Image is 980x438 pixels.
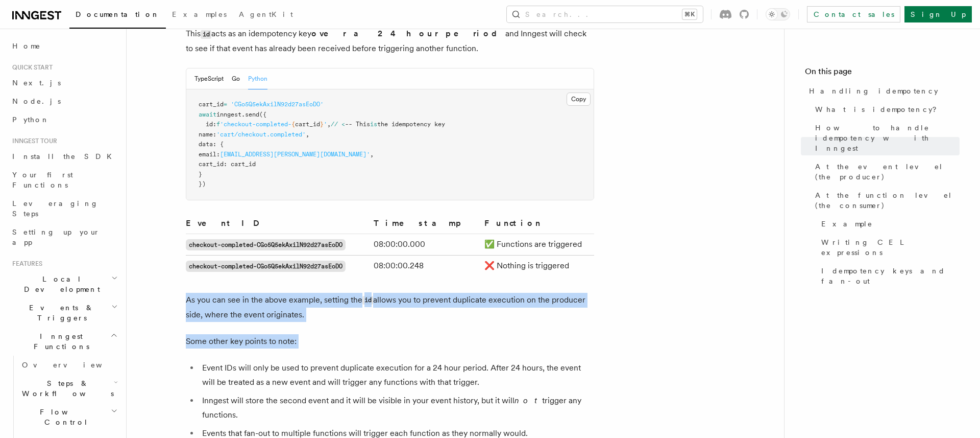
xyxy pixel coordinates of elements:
a: At the event level (the producer) [811,157,960,186]
button: Events & Triggers [8,298,120,327]
th: Function [480,217,594,234]
a: Node.js [8,92,120,110]
button: Local Development [8,270,120,298]
span: How to handle idempotency with Inngest [815,123,960,153]
th: Timestamp [370,217,480,234]
span: Inngest Functions [8,331,110,352]
button: Toggle dark mode [766,8,790,20]
span: ' [324,121,327,128]
span: email: [199,151,220,158]
span: , [327,121,331,128]
th: Event ID [186,217,370,234]
span: await [199,111,216,118]
a: Example [817,215,960,233]
span: Quick start [8,63,53,72]
button: Inngest Functions [8,327,120,356]
a: How to handle idempotency with Inngest [811,119,960,157]
span: cart_id: cart_id [199,160,256,168]
span: , [370,151,374,158]
a: Documentation [69,3,166,29]
span: -- This [345,121,370,128]
td: 08:00:00.248 [370,255,480,276]
span: data: { [199,141,224,148]
span: Leveraging Steps [12,199,99,218]
span: , [306,131,309,138]
button: TypeScript [194,68,224,89]
span: id [206,121,213,128]
p: To prevent an event from being handled twice, you can set a unique event when . This acts as an i... [186,12,594,56]
span: At the function level (the consumer) [815,190,960,211]
span: Install the SDK [12,152,118,160]
span: Next.js [12,79,61,87]
span: the idempotency key [377,121,445,128]
span: Example [821,219,873,229]
span: Examples [172,10,227,18]
span: Steps & Workflows [18,378,114,399]
p: As you can see in the above example, setting the allows you to prevent duplicate execution on the... [186,293,594,322]
span: Overview [22,361,127,369]
span: } [320,121,324,128]
li: Event IDs will only be used to prevent duplicate execution for a 24 hour period. After 24 hours, ... [199,361,594,389]
span: Flow Control [18,407,111,427]
span: Home [12,41,41,51]
a: Sign Up [904,6,972,22]
code: id [201,30,211,39]
span: AgentKit [239,10,293,18]
a: AgentKit [233,3,299,28]
button: Go [232,68,240,89]
button: Flow Control [18,403,120,431]
span: inngest [216,111,241,118]
a: Leveraging Steps [8,194,120,223]
td: ✅ Functions are triggered [480,234,594,255]
strong: over a 24 hour period [311,29,505,38]
span: { [291,121,295,128]
button: Search...⌘K [507,6,703,22]
h4: On this page [805,65,960,82]
a: Home [8,37,120,55]
span: . [241,111,245,118]
span: Events & Triggers [8,303,111,323]
span: At the event level (the producer) [815,162,960,182]
span: send [245,111,259,118]
span: = [224,101,227,108]
button: Copy [567,93,591,106]
span: 'cart/checkout.completed' [216,131,306,138]
a: Contact sales [807,6,900,22]
td: 08:00:00.000 [370,234,480,255]
span: }) [199,180,206,188]
a: Examples [166,3,233,28]
a: Idempotency keys and fan-out [817,262,960,290]
a: Handling idempotency [805,82,960,100]
code: id [362,296,373,305]
a: Your first Functions [8,166,120,194]
span: Python [12,116,50,124]
td: ❌ Nothing is triggered [480,255,594,276]
button: Steps & Workflows [18,374,120,403]
span: What is idempotency? [815,104,944,114]
span: [EMAIL_ADDRESS][PERSON_NAME][DOMAIN_NAME]' [220,151,370,158]
span: 'CGo5Q5ekAxilN92d27asEoDO' [231,101,324,108]
span: cart_id [199,101,224,108]
span: cart_id [295,121,320,128]
a: What is idempotency? [811,100,960,119]
span: Documentation [76,10,160,18]
code: checkout-completed-CGo5Q5ekAxilN92d27asEoDO [186,261,346,272]
span: < [341,121,345,128]
code: checkout-completed-CGo5Q5ekAxilN92d27asEoDO [186,239,346,250]
span: } [199,171,202,178]
span: // [331,121,338,128]
span: : [213,121,216,128]
span: Handling idempotency [809,86,938,96]
span: f [216,121,220,128]
span: Your first Functions [12,171,73,189]
span: Local Development [8,274,111,294]
a: Python [8,110,120,129]
li: Inngest will store the second event and it will be visible in your event history, but it will tri... [199,394,594,422]
span: Node.js [12,97,61,105]
span: Setting up your app [12,228,100,246]
a: Next.js [8,74,120,92]
a: Setting up your app [8,223,120,251]
p: Some other key points to note: [186,334,594,349]
span: name: [199,131,216,138]
button: Python [248,68,267,89]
